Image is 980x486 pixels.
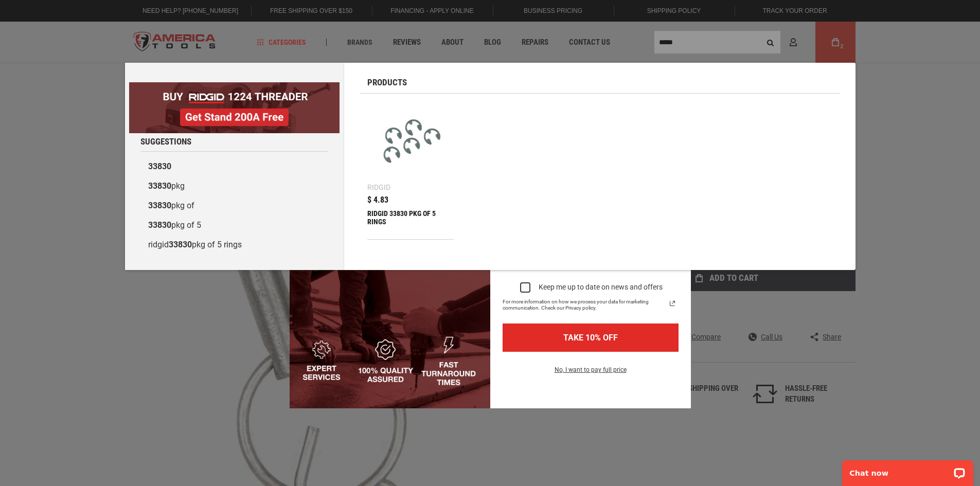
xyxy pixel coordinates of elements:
svg: link icon [666,297,679,310]
span: Products [367,78,407,87]
span: For more information on how we process your data for marketing communication. Check our Privacy p... [503,299,666,311]
a: ridgid33830pkg of 5 rings [140,235,328,255]
a: 33830pkg of 5 [140,215,328,235]
b: 33830 [148,201,171,210]
a: 33830pkg of [140,196,328,215]
button: No, I want to pay full price [546,364,635,382]
a: 33830 [140,157,328,176]
div: Keep me up to date on news and offers [539,283,663,292]
img: RIDGID 33830 PKG OF 5 RINGS [372,106,449,183]
div: Ridgid [367,184,390,191]
iframe: LiveChat chat widget [835,454,980,486]
button: TAKE 10% OFF [503,323,679,352]
b: 33830 [148,181,171,191]
b: 33830 [148,161,171,171]
div: RIDGID 33830 PKG OF 5 RINGS [367,209,454,234]
img: BOGO: Buy RIDGID® 1224 Threader, Get Stand 200A Free! [129,82,340,133]
span: Suggestions [140,137,191,146]
b: 33830 [169,240,192,249]
a: BOGO: Buy RIDGID® 1224 Threader, Get Stand 200A Free! [129,82,340,90]
a: 33830pkg [140,176,328,196]
a: RIDGID 33830 PKG OF 5 RINGS Ridgid $ 4.83 RIDGID 33830 PKG OF 5 RINGS [367,101,454,239]
span: $ 4.83 [367,196,388,204]
b: 33830 [148,220,171,230]
a: Read our Privacy Policy [666,297,679,310]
